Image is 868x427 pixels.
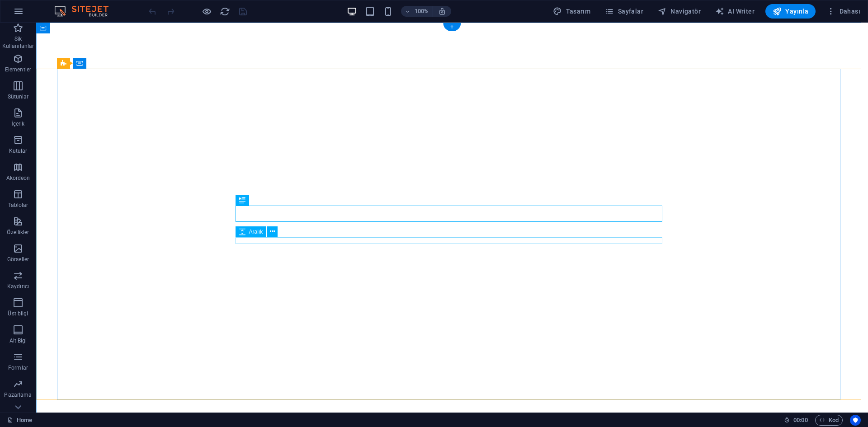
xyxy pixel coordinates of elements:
p: Özellikler [7,229,29,236]
button: Usercentrics [850,415,861,426]
span: Aralık [249,229,263,235]
span: : [800,417,801,423]
p: Akordeon [6,174,30,182]
span: AI Writer [715,7,755,16]
button: Ön izleme modundan çıkıp düzenlemeye devam etmek için buraya tıklayın [201,6,212,17]
img: Editor Logo [52,6,120,17]
div: + [443,23,461,31]
p: Elementler [5,66,31,73]
p: İçerik [11,120,24,127]
i: Sayfayı yeniden yükleyin [220,6,230,17]
span: Yayınla [773,7,808,16]
button: Navigatör [654,4,704,19]
span: 00 00 [793,415,807,426]
p: Kutular [9,147,28,155]
p: Alt Bigi [9,337,27,344]
p: Üst bilgi [8,310,28,317]
button: Sayfalar [601,4,647,19]
p: Tablolar [8,202,28,209]
p: Pazarlama [4,391,32,399]
p: Görseller [7,256,29,263]
div: Tasarım (Ctrl+Alt+Y) [549,4,594,19]
button: Yayınla [765,4,816,19]
span: Kod [819,415,839,426]
span: Sayfalar [605,7,643,16]
button: Dahası [823,4,864,19]
p: Kaydırıcı [7,283,29,290]
span: Dahası [826,7,860,16]
span: Tasarım [553,7,590,16]
button: 100% [401,6,433,17]
span: Navigatör [658,7,701,16]
p: Formlar [8,364,28,371]
button: Tasarım [549,4,594,19]
h6: 100% [415,6,429,17]
h6: Oturum süresi [784,415,808,426]
p: Sütunlar [8,93,29,100]
button: Kod [815,415,843,426]
a: Seçimi iptal etmek için tıkla. Sayfaları açmak için çift tıkla [7,415,32,426]
button: reload [219,6,230,17]
button: AI Writer [712,4,758,19]
i: Yeniden boyutlandırmada yakınlaştırma düzeyini seçilen cihaza uyacak şekilde otomatik olarak ayarla. [438,7,446,15]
